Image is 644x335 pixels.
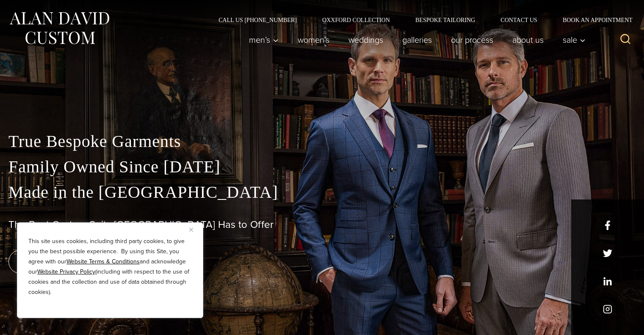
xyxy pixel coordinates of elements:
a: Website Terms & Conditions [66,257,140,266]
p: This site uses cookies, including third party cookies, to give you the best possible experience. ... [28,236,192,297]
span: Sale [563,36,586,44]
button: View Search Form [615,30,636,50]
img: Close [189,228,193,232]
a: weddings [339,31,393,48]
nav: Primary Navigation [240,31,590,48]
a: Bespoke Tailoring [403,17,488,23]
nav: Secondary Navigation [206,17,636,23]
a: About Us [503,31,553,48]
img: Alan David Custom [8,9,110,47]
a: Women’s [288,31,339,48]
a: Galleries [393,31,442,48]
a: Our Process [442,31,503,48]
button: Close [189,224,199,235]
a: Call Us [PHONE_NUMBER] [206,17,310,23]
a: book an appointment [8,250,127,274]
a: Book an Appointment [550,17,636,23]
p: True Bespoke Garments Family Owned Since [DATE] Made in the [GEOGRAPHIC_DATA] [8,129,636,205]
span: Men’s [249,36,279,44]
a: Website Privacy Policy [37,267,95,276]
a: Contact Us [488,17,550,23]
h1: The Best Custom Suits [GEOGRAPHIC_DATA] Has to Offer [8,219,636,231]
a: Oxxford Collection [310,17,403,23]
